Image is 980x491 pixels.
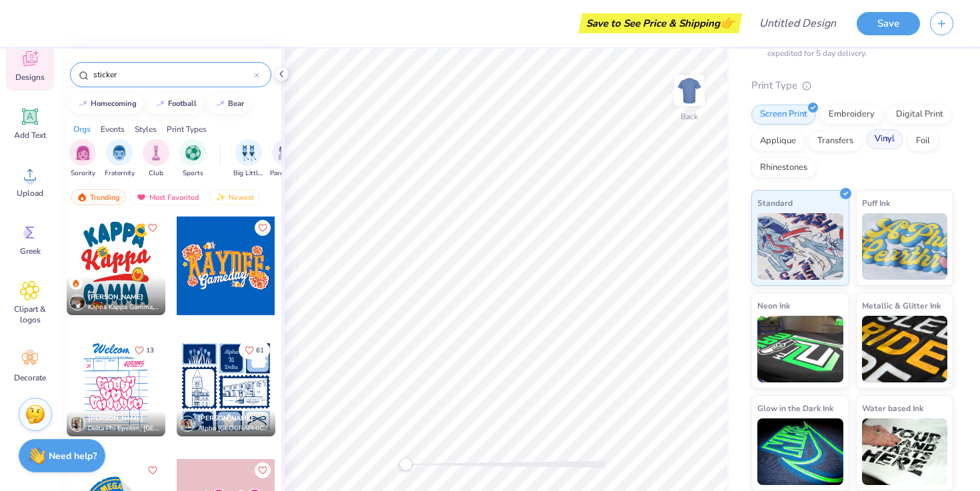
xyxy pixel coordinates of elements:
[887,105,952,125] div: Digital Print
[751,158,816,178] div: Rhinestones
[228,100,244,107] div: bear
[88,424,160,434] span: Delta Phi Epsilon, [GEOGRAPHIC_DATA]
[143,139,169,179] div: filter for Club
[149,169,163,179] span: Club
[215,193,226,202] img: newest.gif
[145,462,161,478] button: Like
[14,130,46,141] span: Add Text
[49,450,97,462] strong: Need help?
[681,111,698,123] div: Back
[233,169,264,179] span: Big Little Reveal
[757,213,843,280] img: Standard
[73,123,91,135] div: Orgs
[17,188,43,199] span: Upload
[241,145,256,161] img: Big Little Reveal Image
[209,189,260,205] div: Newest
[749,10,847,37] input: Untitled Design
[101,123,125,135] div: Events
[757,196,793,210] span: Standard
[399,458,413,471] div: Accessibility label
[198,414,253,423] span: [PERSON_NAME]
[857,12,920,35] button: Save
[145,220,161,236] button: Like
[862,196,890,210] span: Puff Ink
[69,139,96,179] div: filter for Sorority
[198,424,270,434] span: Alpha [GEOGRAPHIC_DATA], [US_STATE][GEOGRAPHIC_DATA]
[239,341,270,359] button: Like
[907,131,939,151] div: Foil
[757,316,843,382] img: Neon Ink
[77,193,87,202] img: trending.gif
[866,129,903,149] div: Vinyl
[862,418,948,485] img: Water based Ink
[862,213,948,280] img: Puff Ink
[862,401,923,415] span: Water based Ink
[69,139,96,179] button: filter button
[70,94,143,114] button: homecoming
[155,100,165,108] img: trend_line.gif
[149,145,163,161] img: Club Image
[105,169,135,179] span: Fraternity
[215,100,225,108] img: trend_line.gif
[15,72,45,83] span: Designs
[278,145,293,161] img: Parent's Weekend Image
[179,139,206,179] button: filter button
[147,94,203,114] button: football
[143,139,169,179] button: filter button
[757,418,843,485] img: Glow in the Dark Ink
[255,220,271,236] button: Like
[256,347,264,354] span: 61
[130,189,205,205] div: Most Favorited
[270,139,301,179] div: filter for Parent's Weekend
[185,145,201,161] img: Sports Image
[167,123,207,135] div: Print Types
[168,100,197,107] div: football
[757,298,790,312] span: Neon Ink
[676,77,703,104] img: Back
[233,139,264,179] div: filter for Big Little Reveal
[183,169,203,179] span: Sports
[270,169,301,179] span: Parent's Weekend
[751,78,953,93] div: Print Type
[820,105,883,125] div: Embroidery
[71,189,126,205] div: Trending
[862,298,941,312] span: Metallic & Glitter Ink
[809,131,862,151] div: Transfers
[136,193,147,202] img: most_fav.gif
[751,105,816,125] div: Screen Print
[20,246,41,256] span: Greek
[88,302,160,312] span: Kappa Kappa Gamma, [GEOGRAPHIC_DATA][US_STATE], [GEOGRAPHIC_DATA]
[8,304,52,325] span: Clipart & logos
[105,139,135,179] button: filter button
[146,347,154,354] span: 13
[88,292,143,302] span: [PERSON_NAME]
[582,13,739,33] div: Save to See Price & Shipping
[92,68,254,81] input: Try "Alpha"
[91,100,137,107] div: homecoming
[862,316,948,382] img: Metallic & Glitter Ink
[71,169,95,179] span: Sorority
[255,462,271,478] button: Like
[270,139,301,179] button: filter button
[207,94,250,114] button: bear
[77,100,88,108] img: trend_line.gif
[233,139,264,179] button: filter button
[105,139,135,179] div: filter for Fraternity
[112,145,127,161] img: Fraternity Image
[129,341,160,359] button: Like
[135,123,157,135] div: Styles
[757,401,833,415] span: Glow in the Dark Ink
[751,131,805,151] div: Applique
[179,139,206,179] div: filter for Sports
[720,15,735,31] span: 👉
[14,372,46,383] span: Decorate
[88,414,143,423] span: [PERSON_NAME]
[75,145,91,161] img: Sorority Image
